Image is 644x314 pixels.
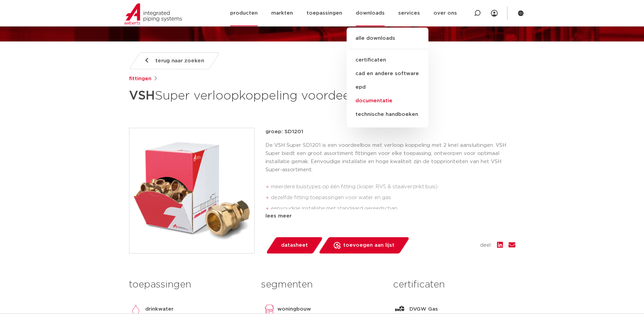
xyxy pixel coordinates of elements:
[129,90,155,102] strong: VSH
[261,278,383,292] h3: segmenten
[129,278,251,292] h3: toepassingen
[265,141,515,174] p: De VSH Super SD1201 is een voordeelbox met verloop koppeling met 2 knel aansluitingen. VSH Super ...
[271,192,515,203] li: dezelfde fitting toepassingen voor water en gas
[480,241,492,249] span: deel:
[277,305,311,313] p: woningbouw
[265,128,515,136] p: groep: SD1201
[343,240,394,251] span: toevoegen aan lijst
[409,305,438,313] p: DVGW Gas
[347,34,428,49] a: alle downloads
[271,181,515,192] li: meerdere buistypes op één fitting (koper, RVS & staalverzinkt buis)
[129,52,220,69] a: terug naar zoeken
[393,278,515,292] h3: certificaten
[145,305,173,313] p: drinkwater
[155,55,204,66] span: terug naar zoeken
[281,240,308,251] span: datasheet
[347,67,428,81] a: cad en andere software
[347,53,428,67] a: certificaten
[347,81,428,94] a: epd
[271,203,515,214] li: eenvoudige installatie met standaard gereedschap
[129,128,254,253] img: Product Image for VSH Super verloopkoppeling voordeelbox
[347,94,428,108] a: documentatie
[129,86,384,106] h1: Super verloopkoppeling voordeelbox
[129,75,151,83] a: fittingen
[347,108,428,121] a: technische handboeken
[265,237,323,254] a: datasheet
[265,212,515,220] div: lees meer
